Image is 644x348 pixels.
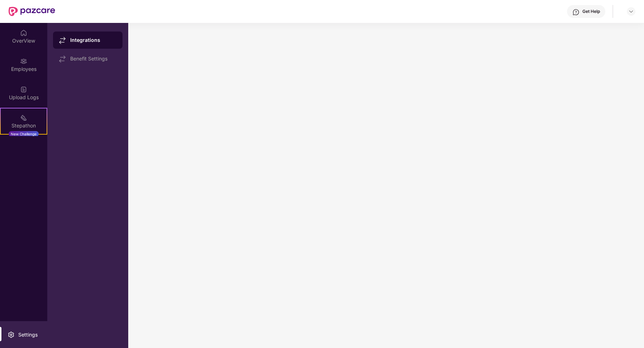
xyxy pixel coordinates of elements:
[70,37,117,44] div: Integrations
[1,122,47,129] div: Stepathon
[9,131,39,137] div: New Challenge
[20,86,27,93] img: svg+xml;base64,PHN2ZyBpZD0iVXBsb2FkX0xvZ3MiIGRhdGEtbmFtZT0iVXBsb2FkIExvZ3MiIHhtbG5zPSJodHRwOi8vd3...
[628,9,634,14] img: svg+xml;base64,PHN2ZyBpZD0iRHJvcGRvd24tMzJ4MzIiIHhtbG5zPSJodHRwOi8vd3d3LnczLm9yZy8yMDAwL3N2ZyIgd2...
[16,331,40,338] div: Settings
[20,114,27,121] img: svg+xml;base64,PHN2ZyB4bWxucz0iaHR0cDovL3d3dy53My5vcmcvMjAwMC9zdmciIHdpZHRoPSIyMSIgaGVpZ2h0PSIyMC...
[572,9,580,16] img: svg+xml;base64,PHN2ZyBpZD0iSGVscC0zMngzMiIgeG1sbnM9Imh0dHA6Ly93d3cudzMub3JnLzIwMDAvc3ZnIiB3aWR0aD...
[20,58,27,65] img: svg+xml;base64,PHN2ZyBpZD0iRW1wbG95ZWVzIiB4bWxucz0iaHR0cDovL3d3dy53My5vcmcvMjAwMC9zdmciIHdpZHRoPS...
[70,56,117,62] div: Benefit Settings
[8,331,15,338] img: svg+xml;base64,PHN2ZyBpZD0iU2V0dGluZy0yMHgyMCIgeG1sbnM9Imh0dHA6Ly93d3cudzMub3JnLzIwMDAvc3ZnIiB3aW...
[59,55,66,63] img: svg+xml;base64,PHN2ZyB4bWxucz0iaHR0cDovL3d3dy53My5vcmcvMjAwMC9zdmciIHdpZHRoPSIxNy44MzIiIGhlaWdodD...
[9,7,55,16] img: New Pazcare Logo
[20,29,27,37] img: svg+xml;base64,PHN2ZyBpZD0iSG9tZSIgeG1sbnM9Imh0dHA6Ly93d3cudzMub3JnLzIwMDAvc3ZnIiB3aWR0aD0iMjAiIG...
[582,9,600,14] div: Get Help
[59,37,66,44] img: svg+xml;base64,PHN2ZyB4bWxucz0iaHR0cDovL3d3dy53My5vcmcvMjAwMC9zdmciIHdpZHRoPSIxNy44MzIiIGhlaWdodD...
